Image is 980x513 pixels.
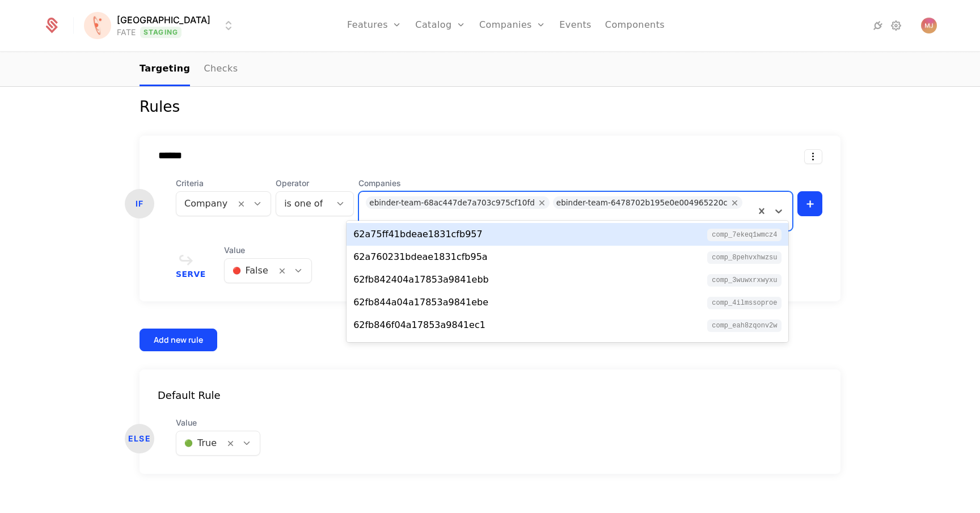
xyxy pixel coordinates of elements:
div: 62fb842404a17853a9841ebb [353,273,489,287]
div: 62a75ff41bdeae1831cfb957 [353,228,483,241]
div: ELSE [125,424,154,453]
div: Remove ebinder-team-6478702b195e0e004965220c [728,196,742,209]
div: Remove ebinder-team-68ac447de7a703c975cf10fd [535,196,550,209]
span: comp_8pEhVxhwzsu [707,251,782,264]
div: IF [125,189,154,218]
button: Open user button [921,18,937,33]
div: FATE [117,27,136,38]
img: Milos Jacimovic [921,18,937,33]
span: Value [224,245,312,256]
span: Value [176,417,260,428]
button: Select environment [87,13,235,38]
span: comp_7eKEq1wmCz4 [707,229,782,241]
ul: Choose Sub Page [140,53,238,86]
button: Add new rule [140,329,217,351]
div: ebinder-team-6478702b195e0e004965220c [556,196,728,209]
div: 62fb844a04a17853a9841ebe [353,296,488,309]
nav: Main [140,53,840,86]
span: Operator [276,178,354,189]
span: comp_4iLMSsoProe [707,297,782,309]
div: Default Rule [140,388,840,403]
img: Florence [84,12,111,39]
button: + [797,191,822,216]
div: 62a760231bdeae1831cfb95a [353,250,488,264]
div: 62fb846f04a17853a9841ec1 [353,318,485,332]
span: [GEOGRAPHIC_DATA] [117,13,210,27]
a: Integrations [871,19,885,32]
span: comp_3wUWxrXwYXu [707,274,782,287]
div: Add new rule [154,334,203,346]
div: Rules [140,95,840,118]
a: Checks [204,53,238,86]
span: Companies [358,178,793,189]
span: Staging [140,27,181,38]
a: Targeting [140,53,190,86]
div: ebinder-team-68ac447de7a703c975cf10fd [369,196,535,209]
button: Select action [804,149,822,164]
span: comp_eAh8ZqonV2W [707,319,782,332]
span: Criteria [176,178,271,189]
span: Serve [176,270,206,278]
a: Settings [889,19,903,32]
div: 631b01272fecf16efca2832b [353,341,482,355]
